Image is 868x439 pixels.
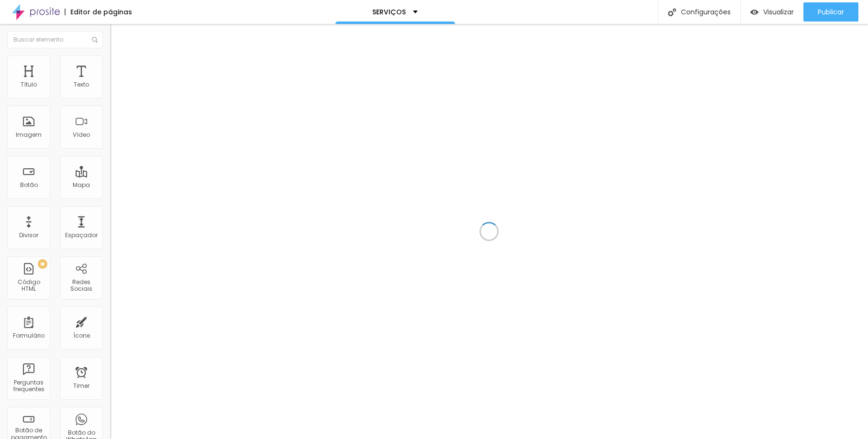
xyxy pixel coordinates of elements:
input: Buscar elemento [7,31,103,48]
div: Perguntas frequentes [10,379,47,393]
div: Espaçador [65,232,98,239]
div: Botão [20,182,38,188]
button: Visualizar [741,2,803,22]
div: Mapa [73,182,90,188]
div: Código HTML [10,279,47,293]
div: Texto [74,81,89,88]
div: Formulário [13,332,45,339]
button: Publicar [803,2,858,22]
div: Título [21,81,37,88]
p: SERVIÇOS [372,9,406,15]
div: Divisor [19,232,38,239]
div: Editor de páginas [65,9,132,15]
div: Ícone [73,332,90,339]
div: Timer [73,383,89,389]
img: Icone [668,8,676,16]
div: Vídeo [73,132,90,138]
div: Redes Sociais [62,279,100,293]
img: view-1.svg [750,8,758,16]
span: Publicar [818,8,844,16]
span: Visualizar [763,8,794,16]
img: Icone [92,37,98,43]
div: Imagem [16,132,42,138]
